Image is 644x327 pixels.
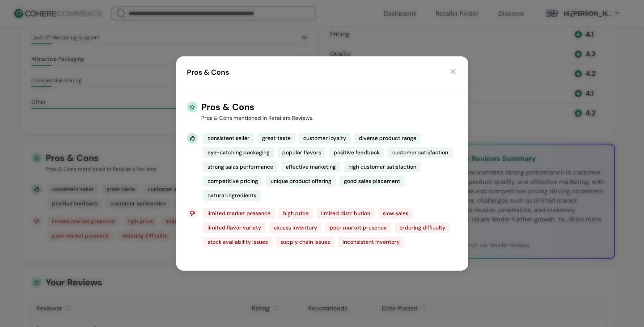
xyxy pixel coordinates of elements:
[203,161,278,172] div: strong sales performance
[388,147,453,158] div: customer satisfaction
[329,147,384,158] div: positive feedback
[187,102,458,112] div: Pros & Cons
[276,237,335,247] div: supply chain issues
[281,161,340,172] div: effective marketing
[299,133,351,144] div: customer loyalty
[203,208,275,219] div: limited market presence
[258,133,295,144] div: great taste
[339,176,405,187] div: good sales placement
[338,237,404,247] div: inconsistent inventory
[325,222,391,233] div: poor market presence
[317,208,375,219] div: limited distribution
[279,208,313,219] div: high price
[266,176,336,187] div: unique product offering
[354,133,421,144] div: diverse product range
[203,133,254,144] div: consistent seller
[201,114,458,122] div: Pros & Cons mentioned in Retailers Reviews.
[269,222,322,233] div: excess inventory
[203,147,274,158] div: eye-catching packaging
[278,147,326,158] div: popular flavors
[395,222,450,233] div: ordering difficulty
[203,222,266,233] div: limited flavor variety
[344,161,421,172] div: high customer satisfaction
[203,190,261,201] div: natural ingredients
[203,237,272,247] div: stock availability issues
[378,208,413,219] div: slow sales
[203,176,263,187] div: competitive pricing
[187,67,229,78] div: Pros & Cons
